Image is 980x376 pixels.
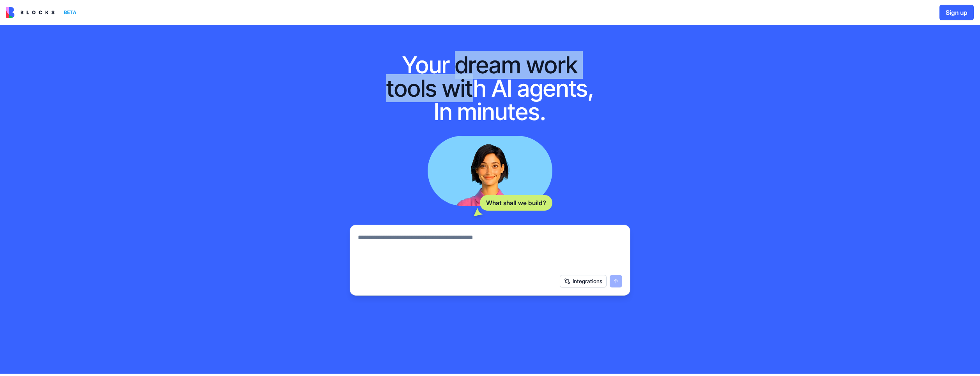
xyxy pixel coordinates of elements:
div: BETA [61,7,80,18]
a: BETA [6,7,80,18]
div: What shall we build? [480,195,552,211]
img: logo [6,7,55,18]
button: Sign up [939,5,974,20]
button: Integrations [560,275,607,287]
h1: Your dream work tools with AI agents, In minutes. [378,53,602,123]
